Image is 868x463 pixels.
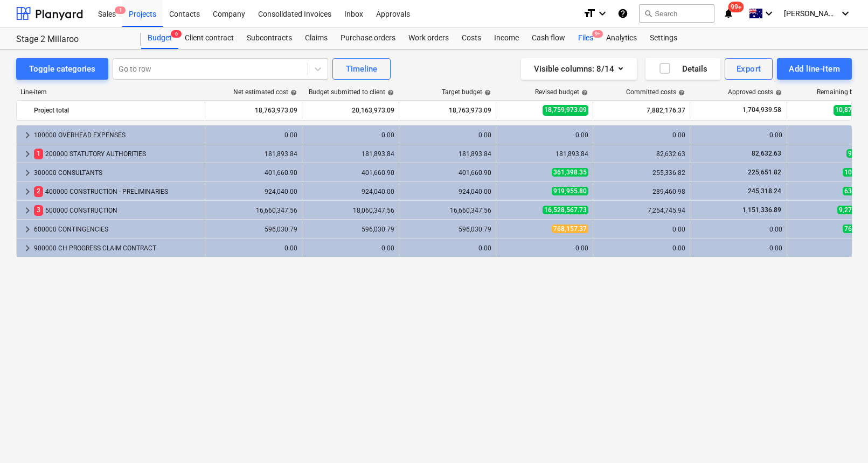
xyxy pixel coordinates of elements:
[21,223,34,236] span: keyboard_arrow_right
[839,7,852,20] i: keyboard_arrow_down
[789,62,840,76] div: Add line-item
[210,207,297,214] div: 16,660,347.56
[741,106,782,115] span: 1,704,939.58
[178,27,240,49] a: Client contract
[572,27,600,49] a: Files9+
[210,102,297,119] div: 18,763,973.09
[521,58,637,80] button: Visible columns:8/14
[307,169,394,177] div: 401,660.90
[600,27,643,49] a: Analytics
[34,102,200,119] div: Project total
[643,27,684,49] a: Settings
[617,7,628,20] i: Knowledge base
[784,9,838,18] span: [PERSON_NAME]
[210,244,297,252] div: 0.00
[725,58,773,80] button: Export
[579,89,588,96] span: help
[482,89,491,96] span: help
[488,27,525,49] a: Income
[21,129,34,142] span: keyboard_arrow_right
[115,6,126,14] span: 1
[598,226,685,233] div: 0.00
[34,186,43,197] span: 2
[141,27,178,49] a: Budget6
[728,2,744,12] span: 99+
[598,188,685,195] div: 289,460.98
[501,244,588,252] div: 0.00
[773,89,782,96] span: help
[16,34,128,45] div: Stage 2 Millaroo
[626,88,685,96] div: Committed costs
[525,27,572,49] a: Cash flow
[307,150,394,158] div: 181,893.84
[141,27,178,49] div: Budget
[34,127,200,144] div: 100000 OVERHEAD EXPENSES
[598,131,685,139] div: 0.00
[34,183,200,200] div: 400000 CONSTRUCTION - PRELIMINARIES
[210,226,297,233] div: 596,030.79
[16,58,108,80] button: Toggle categories
[34,205,43,215] span: 3
[334,27,402,49] a: Purchase orders
[583,7,596,20] i: format_size
[762,7,775,20] i: keyboard_arrow_down
[288,89,297,96] span: help
[404,188,491,195] div: 924,040.00
[385,89,394,96] span: help
[233,88,297,96] div: Net estimated cost
[552,187,588,195] span: 919,955.80
[552,168,588,177] span: 361,398.35
[240,27,298,49] a: Subcontracts
[34,145,200,163] div: 200000 STATUTORY AUTHORITIES
[34,221,200,238] div: 600000 CONTINGENCIES
[592,30,603,38] span: 9+
[404,226,491,233] div: 596,030.79
[534,62,624,76] div: Visible columns : 8/14
[21,242,34,255] span: keyboard_arrow_right
[404,244,491,252] div: 0.00
[741,206,782,214] span: 1,151,336.89
[695,244,782,252] div: 0.00
[307,188,394,195] div: 924,040.00
[747,169,782,176] span: 225,651.82
[728,88,782,96] div: Approved costs
[572,27,600,49] div: Files
[814,411,868,463] div: Chat Widget
[645,58,720,80] button: Details
[543,105,588,115] span: 18,759,973.09
[455,27,488,49] a: Costs
[307,226,394,233] div: 596,030.79
[21,166,34,179] span: keyboard_arrow_right
[777,58,852,80] button: Add line-item
[543,206,588,214] span: 16,528,567.73
[16,88,205,96] div: Line-item
[210,150,297,158] div: 181,893.84
[210,169,297,177] div: 401,660.90
[332,58,391,80] button: Timeline
[695,131,782,139] div: 0.00
[596,7,609,20] i: keyboard_arrow_down
[298,27,334,49] a: Claims
[29,62,95,76] div: Toggle categories
[598,169,685,177] div: 255,336.82
[307,244,394,252] div: 0.00
[404,169,491,177] div: 401,660.90
[307,102,394,119] div: 20,163,973.09
[307,207,394,214] div: 18,060,347.56
[598,207,685,214] div: 7,254,745.94
[210,131,297,139] div: 0.00
[34,202,200,219] div: 500000 CONSTRUCTION
[501,131,588,139] div: 0.00
[21,204,34,217] span: keyboard_arrow_right
[658,62,707,76] div: Details
[552,225,588,233] span: 768,157.37
[598,150,685,158] div: 82,632.63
